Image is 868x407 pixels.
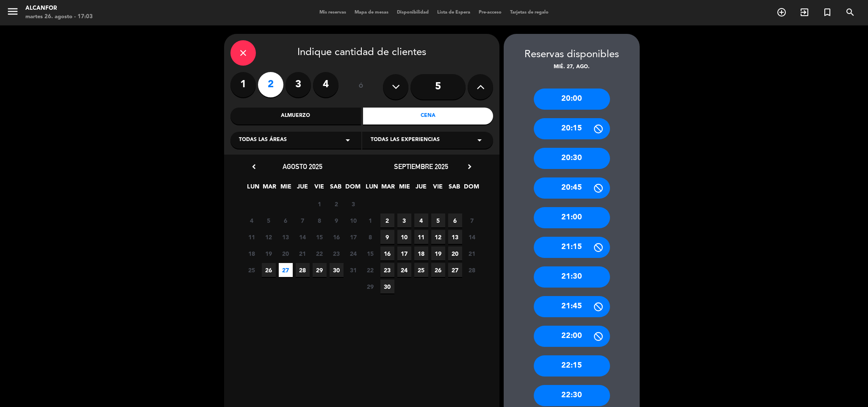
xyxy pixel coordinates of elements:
span: LUN [246,182,260,196]
div: 20:00 [534,89,610,110]
span: 9 [330,213,344,227]
span: 14 [296,230,310,244]
span: 26 [262,263,276,277]
span: 4 [245,213,259,227]
div: 22:30 [534,385,610,406]
span: 27 [448,263,462,277]
span: 22 [363,263,377,277]
div: 21:00 [534,207,610,228]
span: 28 [465,263,479,277]
span: Todas las áreas [239,136,287,144]
i: chevron_left [250,162,258,171]
span: 29 [313,263,327,277]
span: 27 [279,263,293,277]
i: chevron_right [465,162,474,171]
span: 18 [245,246,259,260]
span: 21 [296,246,310,260]
div: Alcanfor [25,4,93,13]
span: MAR [381,182,395,196]
div: mié. 27, ago. [504,63,640,72]
span: 24 [347,246,361,260]
span: 29 [363,280,377,293]
div: 21:30 [534,266,610,288]
span: 31 [347,263,361,277]
div: 21:45 [534,296,610,317]
i: menu [6,5,19,18]
div: 22:00 [534,326,610,347]
span: 22 [313,246,327,260]
span: 8 [313,213,327,227]
span: 3 [397,213,411,227]
span: MIE [398,182,412,196]
span: 14 [465,230,479,244]
div: 20:30 [534,148,610,169]
span: Mis reservas [315,10,350,15]
i: search [845,7,855,17]
span: MAR [263,182,277,196]
span: 2 [380,213,394,227]
span: 21 [465,246,479,260]
span: 19 [262,246,276,260]
div: ó [347,72,374,102]
span: SAB [329,182,343,196]
span: 30 [380,280,394,293]
label: 2 [258,72,283,97]
span: 17 [397,246,411,260]
span: 16 [380,246,394,260]
span: 5 [262,213,276,227]
span: 6 [279,213,293,227]
label: 3 [286,72,311,97]
span: septiembre 2025 [394,162,448,171]
span: 1 [313,197,327,211]
span: 4 [414,213,428,227]
span: 10 [347,213,361,227]
div: Indique cantidad de clientes [230,40,493,66]
i: exit_to_app [799,7,810,17]
span: 9 [380,230,394,244]
span: Lista de Espera [433,10,474,15]
span: 13 [448,230,462,244]
span: 16 [330,230,344,244]
span: 24 [397,263,411,277]
span: 26 [431,263,445,277]
label: 4 [313,72,338,97]
span: JUE [414,182,428,196]
span: 1 [363,213,377,227]
span: DOM [464,182,478,196]
span: 3 [347,197,361,211]
div: 20:15 [534,118,610,139]
span: 2 [330,197,344,211]
span: Mapa de mesas [350,10,393,15]
i: add_circle_outline [776,7,787,17]
div: 21:15 [534,237,610,258]
span: DOM [345,182,359,196]
div: Almuerzo [230,108,361,125]
span: 19 [431,246,445,260]
span: 23 [330,246,344,260]
span: 5 [431,213,445,227]
div: Cena [363,108,494,125]
span: 13 [279,230,293,244]
span: VIE [431,182,445,196]
span: 23 [380,263,394,277]
span: 17 [347,230,361,244]
span: 18 [414,246,428,260]
span: 25 [245,263,259,277]
span: Todas las experiencias [371,136,440,144]
span: 15 [363,246,377,260]
span: 25 [414,263,428,277]
span: 10 [397,230,411,244]
i: arrow_drop_down [343,135,353,145]
span: 15 [313,230,327,244]
i: arrow_drop_down [474,135,485,145]
span: 11 [414,230,428,244]
span: 12 [431,230,445,244]
span: 30 [330,263,344,277]
div: Reservas disponibles [504,47,640,63]
span: 6 [448,213,462,227]
span: 20 [448,246,462,260]
span: JUE [296,182,310,196]
span: MIE [279,182,293,196]
span: 7 [465,213,479,227]
span: Pre-acceso [474,10,506,15]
